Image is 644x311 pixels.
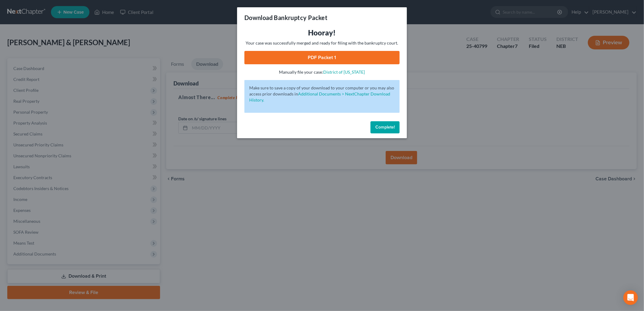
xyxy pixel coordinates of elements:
[244,69,400,75] p: Manually file your case:
[244,28,400,38] h3: Hooray!
[249,91,390,102] a: Additional Documents > NextChapter Download History.
[623,290,638,305] div: Open Intercom Messenger
[249,85,395,103] p: Make sure to save a copy of your download to your computer or you may also access prior downloads in
[324,69,365,75] a: District of [US_STATE]
[371,121,400,133] button: Complete!
[244,51,400,64] a: PDF Packet 1
[375,125,395,130] span: Complete!
[244,13,327,22] h3: Download Bankruptcy Packet
[244,40,400,46] p: Your case was successfully merged and ready for filing with the bankruptcy court.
